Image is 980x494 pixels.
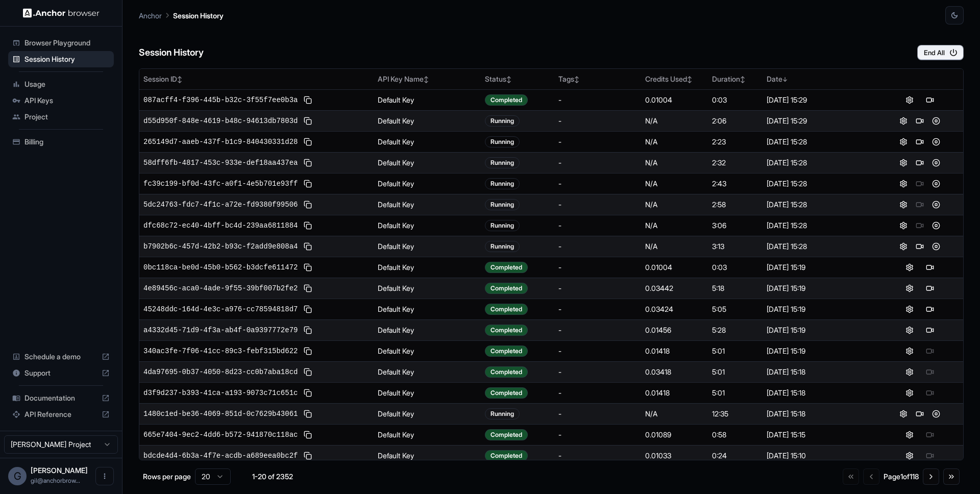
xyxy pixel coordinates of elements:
img: Anchor Logo [23,8,100,18]
div: Running [485,115,520,127]
div: Running [485,220,520,231]
div: N/A [645,220,704,231]
div: API Reference [8,406,114,423]
div: Completed [485,304,528,315]
span: API Keys [24,95,110,106]
div: [DATE] 15:18 [767,367,872,377]
div: 0:03 [712,262,758,273]
div: N/A [645,158,704,168]
td: Default Key [374,319,481,340]
span: bdcde4d4-6b3a-4f7e-acdb-a689eea0bc2f [143,451,298,461]
span: Schedule a demo [24,352,97,362]
span: 45248ddc-164d-4e3c-a976-cc78594818d7 [143,304,298,314]
div: Schedule a demo [8,349,114,365]
span: ↕ [506,76,511,83]
div: Completed [485,429,528,440]
div: API Key Name [378,74,477,84]
span: b7902b6c-457d-42b2-b93c-f2add9e808a4 [143,241,298,252]
div: 0.01033 [645,451,704,461]
div: 0:03 [712,95,758,105]
span: Documentation [24,393,97,403]
td: Default Key [374,152,481,173]
div: Completed [485,262,528,273]
div: Session History [8,51,114,67]
span: API Reference [24,409,97,419]
div: 0.01418 [645,388,704,398]
span: Usage [24,79,110,89]
div: 5:01 [712,367,758,377]
div: [DATE] 15:19 [767,283,872,293]
td: Default Key [374,215,481,236]
div: N/A [645,179,704,189]
div: - [558,241,637,252]
div: API Keys [8,92,114,109]
p: Anchor [139,10,162,21]
span: Gil Dankner [31,466,88,475]
div: Session ID [143,74,370,84]
div: N/A [645,137,704,147]
td: Default Key [374,382,481,403]
button: Open menu [95,467,114,485]
span: 5dc24763-fdc7-4f1c-a72e-fd9380f99506 [143,200,298,210]
div: 5:18 [712,283,758,293]
div: - [558,451,637,461]
p: Rows per page [143,472,191,482]
div: 0:24 [712,451,758,461]
div: Page 1 of 118 [884,472,919,482]
div: 0.03418 [645,367,704,377]
div: 2:58 [712,200,758,210]
td: Default Key [374,299,481,319]
span: gil@anchorbrowser.io [31,477,80,484]
div: Running [485,136,520,147]
div: N/A [645,241,704,252]
div: - [558,304,637,314]
div: Running [485,157,520,168]
div: 0:58 [712,430,758,440]
span: Session History [24,54,110,64]
div: - [558,367,637,377]
span: 1480c1ed-be36-4069-851d-0c7629b43061 [143,409,298,419]
td: Default Key [374,403,481,424]
div: 2:43 [712,179,758,189]
div: - [558,179,637,189]
td: Default Key [374,278,481,299]
div: [DATE] 15:19 [767,262,872,273]
div: Date [767,74,872,84]
div: [DATE] 15:28 [767,241,872,252]
div: N/A [645,200,704,210]
div: 3:06 [712,220,758,231]
div: 0.03424 [645,304,704,314]
span: 0bc118ca-be0d-45b0-b562-b3dcfe611472 [143,262,298,273]
span: ↕ [740,76,745,83]
div: 2:06 [712,116,758,126]
div: [DATE] 15:19 [767,304,872,314]
td: Default Key [374,257,481,278]
div: 0.01418 [645,346,704,356]
div: 0.01456 [645,325,704,335]
div: 5:01 [712,346,758,356]
div: Running [485,178,520,189]
h6: Session History [139,45,204,60]
td: Default Key [374,340,481,361]
span: fc39c199-bf0d-43fc-a0f1-4e5b701e93ff [143,179,298,189]
div: - [558,262,637,273]
span: Project [24,112,110,122]
div: Completed [485,366,528,378]
div: Status [485,74,550,84]
span: 087acff4-f396-445b-b32c-3f55f7ee0b3a [143,95,298,105]
span: ↕ [424,76,429,83]
div: Running [485,408,520,419]
div: - [558,158,637,168]
div: [DATE] 15:28 [767,137,872,147]
td: Default Key [374,361,481,382]
div: [DATE] 15:28 [767,179,872,189]
span: 4da97695-0b37-4050-8d23-cc0b7aba18cd [143,367,298,377]
span: d55d950f-848e-4619-b48c-94613db7803d [143,116,298,126]
td: Default Key [374,194,481,215]
div: Completed [485,283,528,294]
div: [DATE] 15:29 [767,116,872,126]
div: G [8,467,27,485]
div: 0.01089 [645,430,704,440]
div: Browser Playground [8,35,114,51]
div: - [558,220,637,231]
